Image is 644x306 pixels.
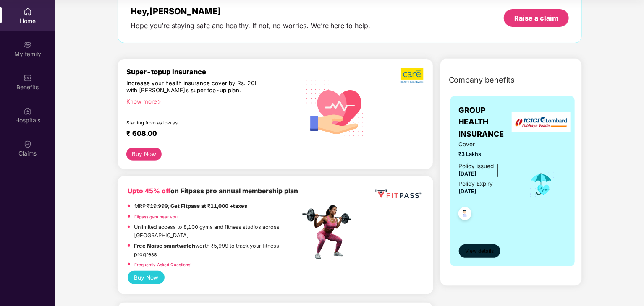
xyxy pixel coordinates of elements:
[128,271,165,284] button: Buy Now
[374,186,423,202] img: fppp.png
[459,188,477,194] span: [DATE]
[459,104,516,140] span: GROUP HEALTH INSURANCE
[134,242,300,259] p: worth ₹5,999 to track your fitness progress
[126,80,264,95] div: Increase your health insurance cover by Rs. 20L with [PERSON_NAME]’s super top-up plan.
[24,8,32,16] img: svg+xml;base64,PHN2ZyBpZD0iSG9tZSIgeG1sbnM9Imh0dHA6Ly93d3cudzMub3JnLzIwMDAvc3ZnIiB3aWR0aD0iMjAiIG...
[126,98,295,104] div: Know more
[126,148,162,161] button: Buy Now
[465,247,494,255] span: View details
[24,74,32,82] img: svg+xml;base64,PHN2ZyBpZD0iQmVuZWZpdHMiIHhtbG5zPSJodHRwOi8vd3d3LnczLm9yZy8yMDAwL3N2ZyIgd2lkdGg9Ij...
[459,150,516,158] span: ₹3 Lakhs
[455,205,475,225] img: svg+xml;base64,PHN2ZyB4bWxucz0iaHR0cDovL3d3dy53My5vcmcvMjAwMC9zdmciIHdpZHRoPSI0OC45NDMiIGhlaWdodD...
[528,170,555,198] img: icon
[24,41,32,49] img: svg+xml;base64,PHN2ZyB3aWR0aD0iMjAiIGhlaWdodD0iMjAiIHZpZXdCb3g9IjAgMCAyMCAyMCIgZmlsbD0ibm9uZSIgeG...
[170,203,247,209] strong: Get Fitpass at ₹11,000 +taxes
[126,67,300,76] div: Super-topup Insurance
[401,67,424,83] img: b5dec4f62d2307b9de63beb79f102df3.png
[24,107,32,115] img: svg+xml;base64,PHN2ZyBpZD0iSG9zcGl0YWxzIiB4bWxucz0iaHR0cDovL3d3dy53My5vcmcvMjAwMC9zdmciIHdpZHRoPS...
[134,262,191,267] a: Frequently Asked Questions!
[512,112,571,132] img: insurerLogo
[126,129,292,139] div: ₹ 608.00
[128,187,298,195] b: on Fitpass pro annual membership plan
[134,223,300,240] p: Unlimited access to 8,100 gyms and fitness studios across [GEOGRAPHIC_DATA]
[126,120,264,126] div: Starting from as low as
[24,140,32,148] img: svg+xml;base64,PHN2ZyBpZD0iQ2xhaW0iIHhtbG5zPSJodHRwOi8vd3d3LnczLm9yZy8yMDAwL3N2ZyIgd2lkdGg9IjIwIi...
[131,6,371,16] div: Hey, [PERSON_NAME]
[459,179,493,188] div: Policy Expiry
[300,203,359,262] img: fpp.png
[300,70,375,145] img: svg+xml;base64,PHN2ZyB4bWxucz0iaHR0cDovL3d3dy53My5vcmcvMjAwMC9zdmciIHhtbG5zOnhsaW5rPSJodHRwOi8vd3...
[459,244,500,258] button: View details
[131,21,371,30] div: Hope you’re staying safe and healthy. If not, no worries. We’re here to help.
[157,100,162,104] span: right
[134,243,196,249] strong: Free Noise smartwatch
[459,140,516,149] span: Cover
[459,162,494,171] div: Policy issued
[128,187,170,195] b: Upto 45% off
[459,171,477,177] span: [DATE]
[514,13,558,23] div: Raise a claim
[134,203,169,209] del: MRP ₹19,999,
[449,74,515,86] span: Company benefits
[134,214,178,219] a: Fitpass gym near you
